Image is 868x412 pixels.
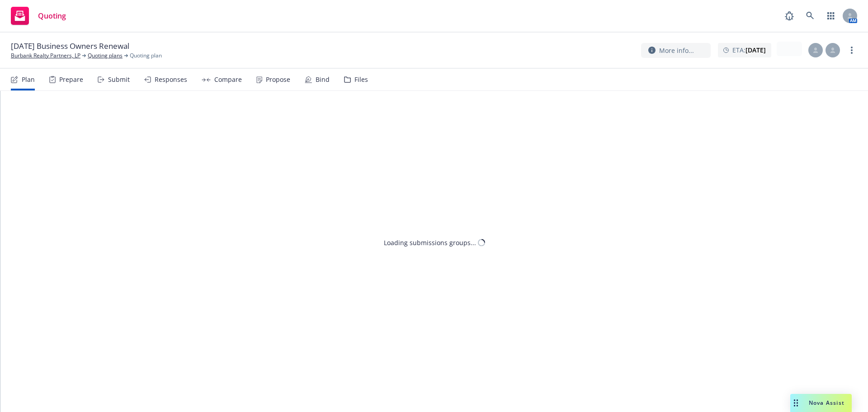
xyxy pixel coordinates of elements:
[659,46,694,55] span: More info...
[384,238,476,247] div: Loading submissions groups...
[7,3,70,28] a: Quoting
[59,76,83,83] div: Prepare
[22,76,35,83] div: Plan
[790,394,802,412] div: Drag to move
[11,52,80,60] a: Burbank Realty Partners, LP
[809,399,844,407] span: Nova Assist
[316,76,330,83] div: Bind
[266,76,290,83] div: Propose
[846,45,857,56] a: more
[130,52,162,60] span: Quoting plan
[354,76,368,83] div: Files
[88,52,123,60] a: Quoting plans
[745,46,766,54] strong: [DATE]
[780,7,798,25] a: Report a Bug
[641,43,711,58] button: More info...
[801,7,819,25] a: Search
[732,45,766,55] span: ETA :
[11,41,129,52] span: [DATE] Business Owners Renewal
[155,76,187,83] div: Responses
[822,7,840,25] a: Switch app
[108,76,130,83] div: Submit
[214,76,242,83] div: Compare
[38,12,66,19] span: Quoting
[790,394,852,412] button: Nova Assist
